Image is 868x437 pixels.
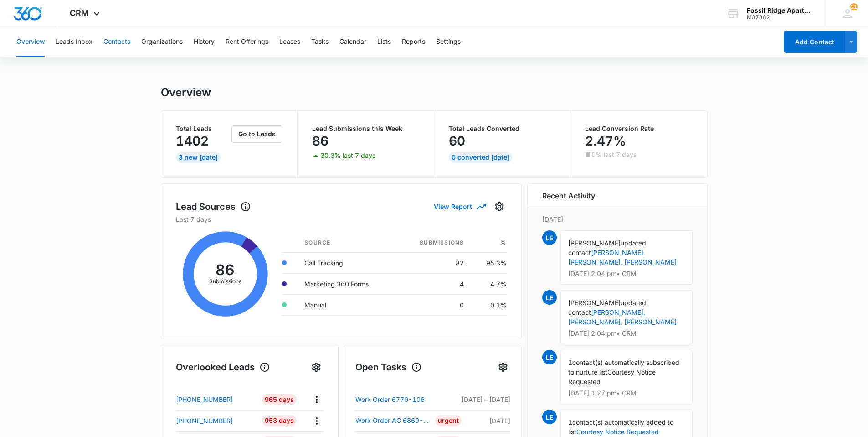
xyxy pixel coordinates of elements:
span: contact(s) automatically subscribed to nurture list [568,359,679,376]
p: Total Leads Converted [449,125,556,132]
button: Rent Offerings [226,27,268,57]
td: 0.1% [471,294,506,315]
p: Lead Conversion Rate [585,125,693,132]
span: LE [542,410,557,424]
h1: Lead Sources [176,200,251,213]
button: History [194,27,215,57]
a: [PHONE_NUMBER] [176,395,256,404]
div: 965 Days [262,394,297,405]
button: Actions [309,392,324,406]
div: 0 Converted [DATE] [449,152,512,163]
td: Manual [297,294,397,315]
button: Overview [16,27,45,57]
div: Urgent [435,415,462,426]
button: Actions [309,414,324,428]
p: 0% last 7 days [591,151,637,158]
span: contact(s) automatically added to list [568,418,673,436]
button: Settings [492,199,507,214]
span: [PERSON_NAME] [568,239,621,247]
h6: Recent Activity [542,190,595,201]
button: Contacts [103,27,130,57]
p: Lead Submissions this Week [312,125,419,132]
div: account id [747,14,813,21]
button: Lists [377,27,391,57]
button: Settings [436,27,461,57]
span: LE [542,290,557,305]
a: [PHONE_NUMBER] [176,416,256,426]
th: % [471,233,506,253]
span: 21 [850,3,858,10]
a: Courtesy Notice Requested [576,428,659,436]
p: [DATE] 1:27 pm • CRM [568,390,685,396]
div: notifications count [850,3,858,10]
p: 60 [449,134,465,148]
button: Reports [402,27,425,57]
button: Calendar [339,27,366,57]
th: Submissions [397,233,471,253]
p: 30.3% last 7 days [320,152,375,159]
td: 82 [397,252,471,273]
h1: Overlooked Leads [176,360,270,374]
button: Leases [279,27,300,57]
button: Leads Inbox [56,27,92,57]
p: [DATE] – [DATE] [462,395,510,404]
button: Organizations [141,27,183,57]
th: Source [297,233,397,253]
div: 953 Days [262,415,297,426]
p: 2.47% [585,134,626,148]
p: [DATE] 2:04 pm • CRM [568,330,685,337]
p: Last 7 days [176,214,507,224]
a: Work Order 6770-106 [355,394,435,405]
a: [PERSON_NAME], [PERSON_NAME], [PERSON_NAME] [568,249,677,266]
button: Settings [496,360,510,375]
p: 1402 [176,134,209,148]
p: [PHONE_NUMBER] [176,395,233,404]
td: Call Tracking [297,252,397,273]
p: [DATE] [542,214,693,224]
p: [DATE] [462,416,510,426]
td: 4.7% [471,273,506,294]
p: [DATE] 2:04 pm • CRM [568,271,685,277]
a: [PERSON_NAME], [PERSON_NAME], [PERSON_NAME] [568,308,677,326]
p: Total Leads [176,125,230,132]
p: 86 [312,134,329,148]
button: Tasks [311,27,329,57]
td: Marketing 360 Forms [297,273,397,294]
h1: Overview [161,86,211,99]
span: Courtesy Notice Requested [568,368,656,385]
span: LE [542,230,557,245]
span: CRM [70,8,89,18]
button: Settings [309,360,324,375]
button: Go to Leads [231,125,282,143]
td: 4 [397,273,471,294]
span: [PERSON_NAME] [568,299,621,307]
a: Go to Leads [231,130,282,138]
span: 1 [568,418,572,426]
button: Add Contact [784,31,845,53]
p: [PHONE_NUMBER] [176,416,233,426]
td: 95.3% [471,252,506,273]
a: Work Order AC 6860-104 [355,415,435,426]
div: 3 New [DATE] [176,152,221,163]
div: account name [747,7,813,14]
span: 1 [568,359,572,366]
h1: Open Tasks [355,360,422,374]
button: View Report [434,198,485,214]
td: 0 [397,294,471,315]
span: LE [542,350,557,364]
